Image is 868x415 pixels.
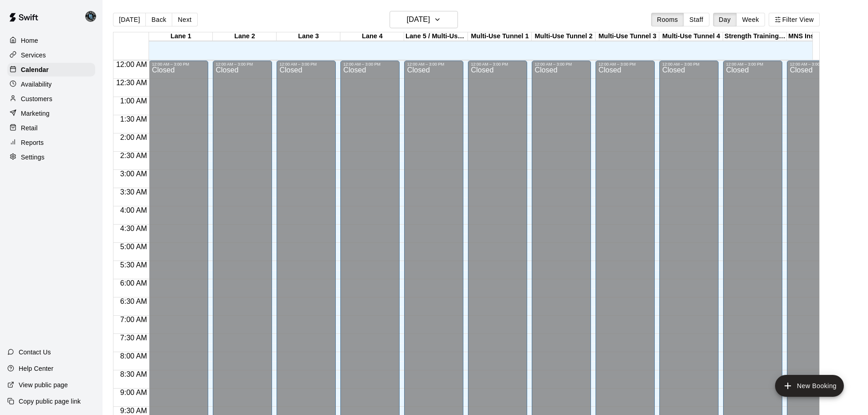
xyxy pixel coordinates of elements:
[118,352,149,360] span: 8:00 AM
[21,80,52,89] p: Availability
[787,32,851,41] div: MNS Instructor Tunnel
[7,48,95,62] a: Services
[407,62,461,67] div: 12:00 AM – 3:00 PM
[723,32,787,41] div: Strength Training Room
[277,32,340,41] div: Lane 3
[775,375,844,397] button: add
[21,65,49,74] p: Calendar
[407,13,430,26] h6: [DATE]
[19,348,51,357] p: Contact Us
[118,297,149,305] span: 6:30 AM
[7,34,95,47] a: Home
[534,62,588,67] div: 12:00 AM – 3:00 PM
[21,123,38,133] p: Retail
[532,32,596,41] div: Multi-Use Tunnel 2
[118,261,149,269] span: 5:30 AM
[7,92,95,106] a: Customers
[7,107,95,120] a: Marketing
[213,32,277,41] div: Lane 2
[21,36,38,45] p: Home
[114,79,149,87] span: 12:30 AM
[468,32,532,41] div: Multi-Use Tunnel 1
[118,334,149,342] span: 7:30 AM
[19,397,81,406] p: Copy public page link
[114,61,149,68] span: 12:00 AM
[19,364,53,373] p: Help Center
[662,62,716,67] div: 12:00 AM – 3:00 PM
[21,138,44,147] p: Reports
[21,94,52,103] p: Customers
[85,11,96,22] img: Danny Lake
[149,32,213,41] div: Lane 1
[216,62,269,67] div: 12:00 AM – 3:00 PM
[683,13,709,26] button: Staff
[596,32,659,41] div: Multi-Use Tunnel 3
[118,97,149,105] span: 1:00 AM
[651,13,684,26] button: Rooms
[404,32,468,41] div: Lane 5 / Multi-Use Tunnel 5
[118,225,149,232] span: 4:30 AM
[118,389,149,396] span: 9:00 AM
[118,279,149,287] span: 6:00 AM
[7,77,95,91] a: Availability
[152,62,205,67] div: 12:00 AM – 3:00 PM
[118,170,149,178] span: 3:00 AM
[118,152,149,159] span: 2:30 AM
[21,153,45,162] p: Settings
[659,32,723,41] div: Multi-Use Tunnel 4
[279,62,333,67] div: 12:00 AM – 3:00 PM
[340,32,404,41] div: Lane 4
[118,243,149,251] span: 5:00 AM
[726,62,780,67] div: 12:00 AM – 3:00 PM
[118,370,149,378] span: 8:30 AM
[21,51,46,60] p: Services
[769,13,820,26] button: Filter View
[83,7,103,26] div: Danny Lake
[471,62,524,67] div: 12:00 AM – 3:00 PM
[118,115,149,123] span: 1:30 AM
[113,13,146,26] button: [DATE]
[7,136,95,149] a: Reports
[118,188,149,196] span: 3:30 AM
[343,62,397,67] div: 12:00 AM – 3:00 PM
[790,62,843,67] div: 12:00 AM – 3:00 PM
[21,109,50,118] p: Marketing
[118,316,149,323] span: 7:00 AM
[118,407,149,415] span: 9:30 AM
[713,13,737,26] button: Day
[118,133,149,141] span: 2:00 AM
[172,13,197,26] button: Next
[7,121,95,135] a: Retail
[598,62,652,67] div: 12:00 AM – 3:00 PM
[145,13,172,26] button: Back
[118,206,149,214] span: 4:00 AM
[390,11,458,28] button: [DATE]
[7,150,95,164] a: Settings
[736,13,765,26] button: Week
[7,63,95,77] a: Calendar
[19,380,68,389] p: View public page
